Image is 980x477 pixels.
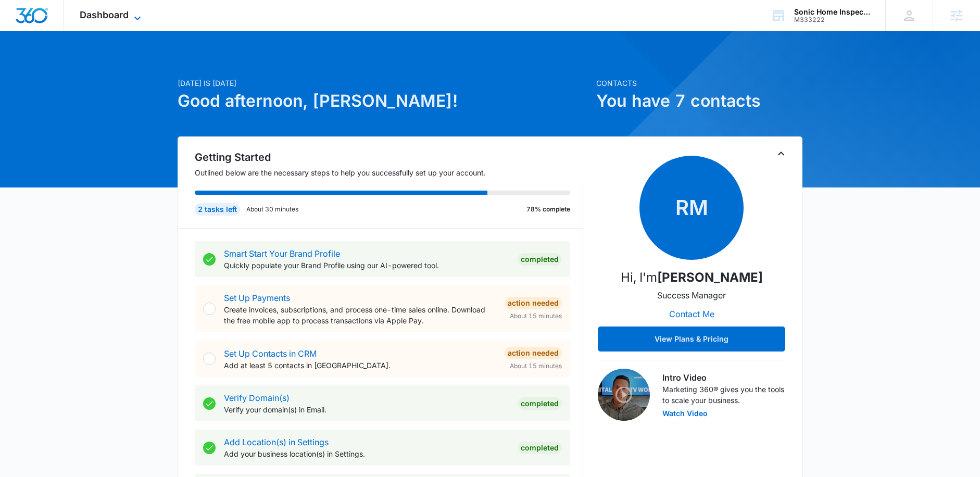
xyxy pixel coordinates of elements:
a: Set Up Payments [224,293,290,303]
p: 78% complete [526,205,570,214]
h2: Getting Started [195,149,583,165]
p: [DATE] is [DATE] [178,78,590,89]
button: Toggle Collapse [775,147,787,160]
p: Add your business location(s) in Settings. [224,448,509,459]
button: Contact Me [659,302,725,327]
p: Quickly populate your Brand Profile using our AI-powered tool. [224,260,509,271]
div: Completed [518,253,562,266]
p: Contacts [596,78,802,89]
a: Smart Start Your Brand Profile [224,248,340,259]
div: Action Needed [505,297,562,309]
a: Set Up Contacts in CRM [224,348,317,359]
span: About 15 minutes [510,361,562,371]
h1: You have 7 contacts [596,89,802,114]
p: Verify your domain(s) in Email. [224,404,509,415]
p: Hi, I'm [621,268,763,287]
div: account id [794,16,870,23]
img: Intro Video [598,369,650,421]
div: Completed [518,442,562,454]
span: Dashboard [80,9,129,20]
h1: Good afternoon, [PERSON_NAME]! [178,89,590,114]
div: 2 tasks left [195,203,240,216]
button: Watch Video [662,410,708,417]
div: account name [794,8,870,16]
div: Action Needed [505,347,562,359]
span: About 15 minutes [510,311,562,321]
p: Outlined below are the necessary steps to help you successfully set up your account. [195,167,583,178]
h3: Intro Video [662,371,785,384]
a: Verify Domain(s) [224,393,290,403]
p: Create invoices, subscriptions, and process one-time sales online. Download the free mobile app t... [224,304,496,326]
span: RM [639,156,744,260]
p: Marketing 360® gives you the tools to scale your business. [662,384,785,406]
p: Success Manager [657,289,726,302]
strong: [PERSON_NAME] [657,270,763,285]
button: View Plans & Pricing [598,327,785,352]
p: About 30 minutes [246,205,298,214]
a: Add Location(s) in Settings [224,437,329,447]
p: Add at least 5 contacts in [GEOGRAPHIC_DATA]. [224,360,496,371]
div: Completed [518,397,562,410]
